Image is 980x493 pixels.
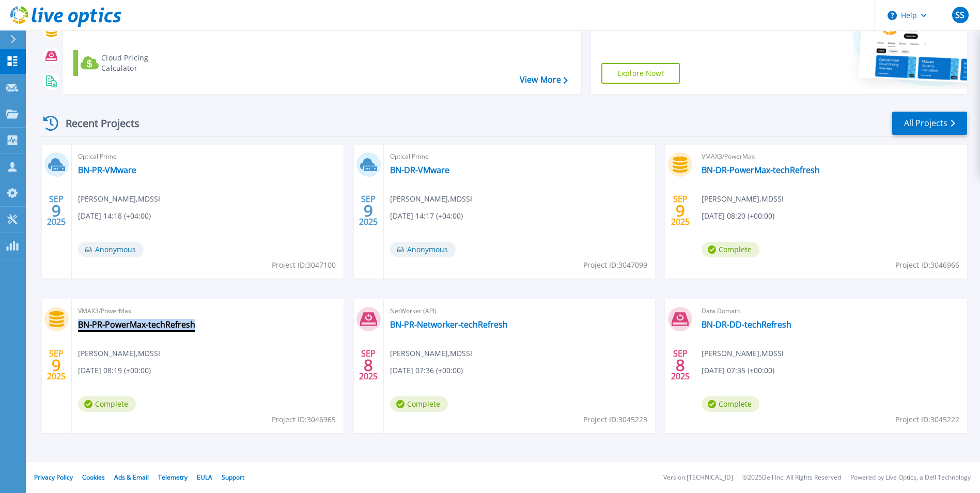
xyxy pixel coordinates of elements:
[359,346,378,384] div: SEP 2025
[895,259,959,271] span: Project ID: 3046966
[101,53,184,73] div: Cloud Pricing Calculator
[520,75,568,85] a: View More
[702,242,759,257] span: Complete
[390,348,472,359] span: [PERSON_NAME] , MDSSI
[46,346,66,384] div: SEP 2025
[272,259,336,271] span: Project ID: 3047100
[601,63,680,84] a: Explore Now!
[850,474,971,481] li: Powered by Live Optics, a Dell Technology
[702,305,961,317] span: Data Domain
[114,473,149,482] a: Ads & Email
[364,361,373,369] span: 8
[676,361,685,369] span: 8
[78,165,136,175] a: BN-PR-VMware
[158,473,188,482] a: Telemetry
[702,151,961,162] span: VMAX3/PowerMax
[78,365,151,376] span: [DATE] 08:19 (+00:00)
[390,396,448,412] span: Complete
[742,474,841,481] li: © 2025 Dell Inc. All Rights Reserved
[671,192,690,229] div: SEP 2025
[34,473,73,482] a: Privacy Policy
[78,305,337,317] span: VMAX3/PowerMax
[955,11,965,19] span: SS
[702,210,774,222] span: [DATE] 08:20 (+00:00)
[390,365,463,376] span: [DATE] 07:36 (+00:00)
[222,473,244,482] a: Support
[52,206,61,215] span: 9
[583,259,647,271] span: Project ID: 3047099
[702,319,791,330] a: BN-DR-DD-techRefresh
[197,473,212,482] a: EULA
[52,361,61,369] span: 9
[82,473,105,482] a: Cookies
[390,210,463,222] span: [DATE] 14:17 (+04:00)
[676,206,685,215] span: 9
[78,210,151,222] span: [DATE] 14:18 (+04:00)
[46,192,66,229] div: SEP 2025
[272,414,336,425] span: Project ID: 3046965
[583,414,647,425] span: Project ID: 3045223
[390,319,508,330] a: BN-PR-Networker-techRefresh
[78,151,337,162] span: Optical Prime
[390,305,649,317] span: NetWorker (API)
[702,348,784,359] span: [PERSON_NAME] , MDSSI
[78,348,160,359] span: [PERSON_NAME] , MDSSI
[73,50,189,76] a: Cloud Pricing Calculator
[390,151,649,162] span: Optical Prime
[895,414,959,425] span: Project ID: 3045222
[78,193,160,205] span: [PERSON_NAME] , MDSSI
[78,242,144,257] span: Anonymous
[78,319,195,330] a: BN-PR-PowerMax-techRefresh
[663,474,733,481] li: Version: [TECHNICAL_ID]
[892,112,967,135] a: All Projects
[702,365,774,376] span: [DATE] 07:35 (+00:00)
[390,165,449,175] a: BN-DR-VMware
[359,192,378,229] div: SEP 2025
[40,111,153,136] div: Recent Projects
[702,193,784,205] span: [PERSON_NAME] , MDSSI
[364,206,373,215] span: 9
[702,165,820,175] a: BN-DR-PowerMax-techRefresh
[702,396,759,412] span: Complete
[390,242,456,257] span: Anonymous
[390,193,472,205] span: [PERSON_NAME] , MDSSI
[78,396,136,412] span: Complete
[671,346,690,384] div: SEP 2025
